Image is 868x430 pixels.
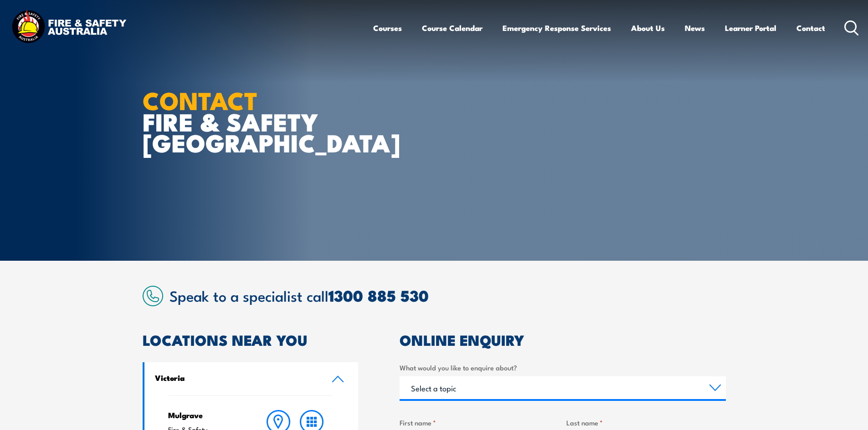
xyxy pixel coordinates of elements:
[725,16,776,40] a: Learner Portal
[144,362,359,395] a: Victoria
[631,16,665,40] a: About Us
[503,16,611,40] a: Emergency Response Services
[400,362,726,373] label: What would you like to enquire about?
[143,333,359,346] h2: LOCATIONS NEAR YOU
[168,410,244,420] h4: Mulgrave
[373,16,402,40] a: Courses
[400,333,726,346] h2: ONLINE ENQUIRY
[400,417,559,428] label: First name
[796,16,825,40] a: Contact
[143,89,368,153] h1: FIRE & SAFETY [GEOGRAPHIC_DATA]
[143,81,258,118] strong: CONTACT
[155,373,318,383] h4: Victoria
[685,16,705,40] a: News
[422,16,483,40] a: Course Calendar
[329,283,429,307] a: 1300 885 530
[566,417,726,428] label: Last name
[169,287,726,304] h2: Speak to a specialist call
